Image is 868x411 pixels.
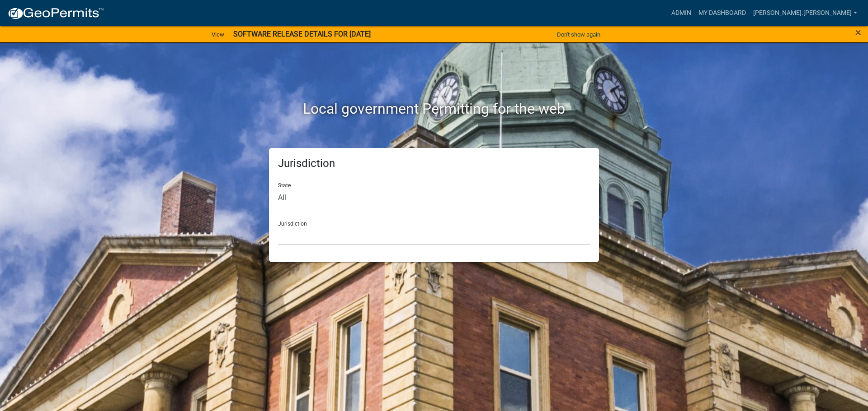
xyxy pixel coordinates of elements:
a: View [208,27,228,42]
button: Close [855,27,861,38]
h5: Jurisdiction [278,157,590,170]
strong: SOFTWARE RELEASE DETAILS FOR [DATE] [233,30,371,38]
h2: Local government Permitting for the web [183,100,685,117]
button: Don't show again [553,27,604,42]
a: My Dashboard [695,5,750,22]
a: Admin [668,5,695,22]
span: × [855,26,861,39]
a: [PERSON_NAME].[PERSON_NAME] [750,5,861,22]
